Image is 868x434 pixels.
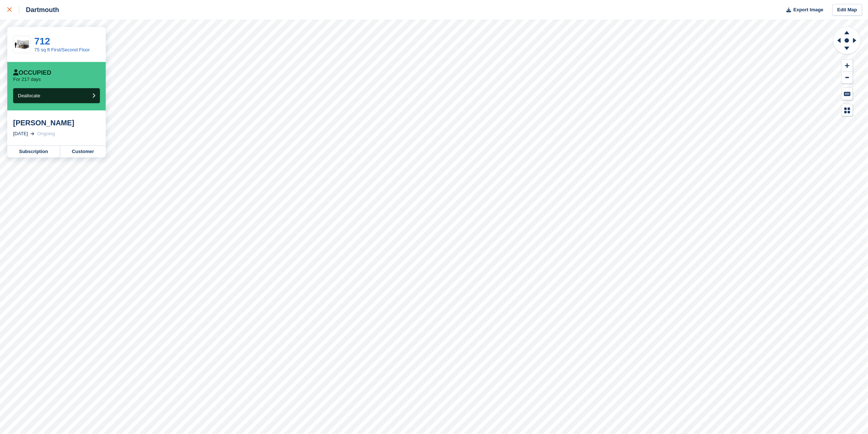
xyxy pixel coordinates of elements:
a: Edit Map [832,4,862,16]
p: For 217 days [13,77,41,82]
button: Zoom In [842,60,853,72]
div: Occupied [13,69,51,77]
span: Export Image [793,6,823,13]
a: 712 [34,36,50,47]
a: Customer [60,146,106,157]
button: Map Legend [842,104,853,116]
button: Keyboard Shortcuts [842,88,853,100]
span: Deallocate [18,93,40,98]
a: 75 sq ft First/Second Floor [34,47,90,52]
div: [PERSON_NAME] [13,118,100,127]
button: Zoom Out [842,72,853,84]
img: arrow-right-light-icn-cde0832a797a2874e46488d9cf13f60e5c3a73dbe684e267c42b8395dfbc2abf.svg [31,132,34,135]
a: Subscription [7,146,60,157]
button: Deallocate [13,88,100,103]
div: Dartmouth [19,5,59,14]
div: [DATE] [13,130,28,137]
img: 75-sqft-unit.jpg [13,38,30,51]
button: Export Image [782,4,824,16]
div: Ongoing [37,130,55,137]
